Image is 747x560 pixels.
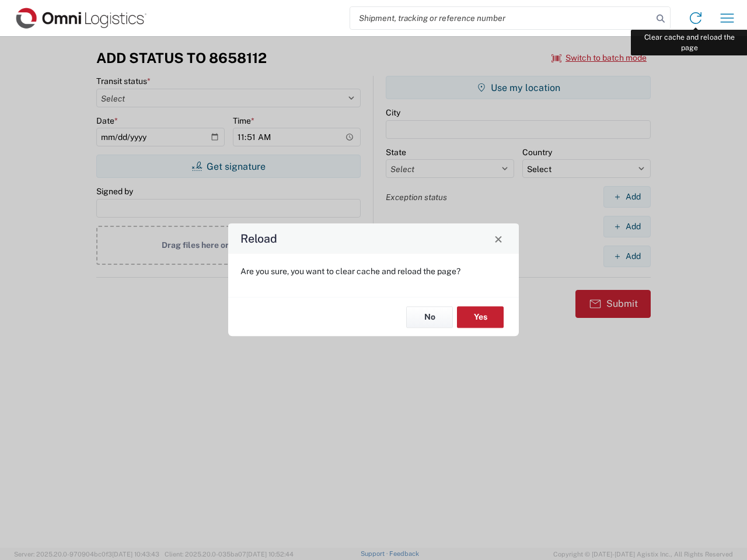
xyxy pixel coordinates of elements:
input: Shipment, tracking or reference number [350,7,652,29]
button: Yes [457,306,504,328]
h4: Reload [240,230,277,247]
button: No [406,306,453,328]
button: Close [490,230,507,247]
p: Are you sure, you want to clear cache and reload the page? [240,266,507,276]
